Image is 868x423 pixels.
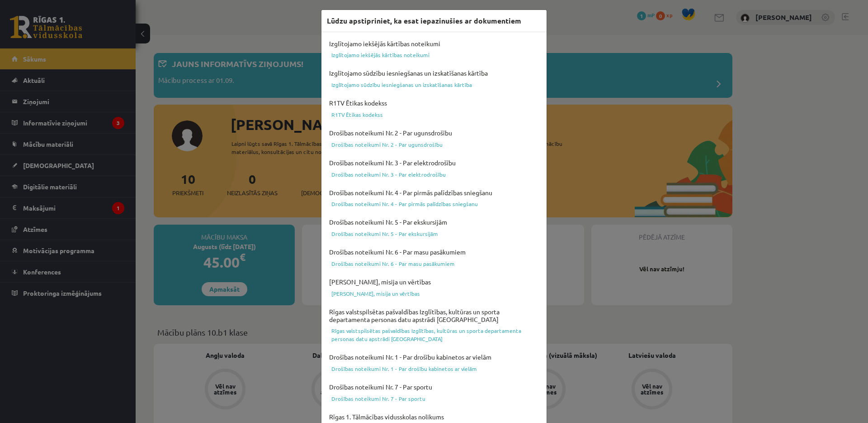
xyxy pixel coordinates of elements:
[327,246,541,258] h4: Drošības noteikumi Nr. 6 - Par masu pasākumiem
[327,38,541,50] h4: Izglītojamo iekšējās kārtības noteikumi
[327,306,541,326] h4: Rīgas valstspilsētas pašvaldības Izglītības, kultūras un sporta departamenta personas datu apstrā...
[327,411,541,423] h4: Rīgas 1. Tālmācības vidusskolas nolikums
[327,363,541,374] a: Drošības noteikumi Nr. 1 - Par drošību kabinetos ar vielām
[327,109,541,120] a: R1TV Ētikas kodekss
[327,79,541,90] a: Izglītojamo sūdzību iesniegšanas un izskatīšanas kārtība
[327,393,541,404] a: Drošības noteikumi Nr. 7 - Par sportu
[327,198,541,209] a: Drošības noteikumi Nr. 4 - Par pirmās palīdzības sniegšanu
[327,187,541,199] h4: Drošības noteikumi Nr. 4 - Par pirmās palīdzības sniegšanu
[327,139,541,150] a: Drošības noteikumi Nr. 2 - Par ugunsdrošību
[327,67,541,79] h4: Izglītojamo sūdzību iesniegšanas un izskatīšanas kārtība
[327,49,541,60] a: Izglītojamo iekšējās kārtības noteikumi
[327,97,541,109] h4: R1TV Ētikas kodekss
[327,351,541,363] h4: Drošības noteikumi Nr. 1 - Par drošību kabinetos ar vielām
[327,381,541,393] h4: Drošības noteikumi Nr. 7 - Par sportu
[327,288,541,299] a: [PERSON_NAME], misija un vērtības
[327,228,541,239] a: Drošības noteikumi Nr. 5 - Par ekskursijām
[327,276,541,288] h4: [PERSON_NAME], misija un vērtības
[327,127,541,139] h4: Drošības noteikumi Nr. 2 - Par ugunsdrošību
[327,258,541,269] a: Drošības noteikumi Nr. 6 - Par masu pasākumiem
[327,169,541,180] a: Drošības noteikumi Nr. 3 - Par elektrodrošību
[327,325,541,344] a: Rīgas valstspilsētas pašvaldības Izglītības, kultūras un sporta departamenta personas datu apstrā...
[327,157,541,169] h4: Drošības noteikumi Nr. 3 - Par elektrodrošību
[327,15,521,26] h3: Lūdzu apstipriniet, ka esat iepazinušies ar dokumentiem
[327,216,541,228] h4: Drošības noteikumi Nr. 5 - Par ekskursijām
